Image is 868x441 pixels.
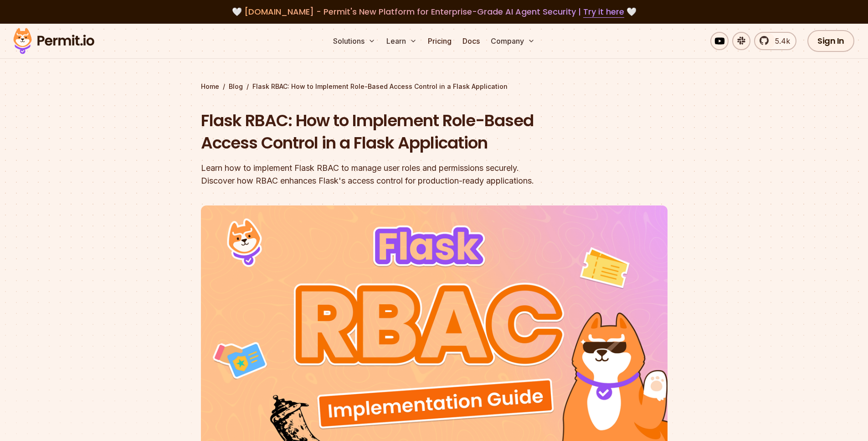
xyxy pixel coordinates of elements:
div: / / [201,82,668,91]
div: Learn how to implement Flask RBAC to manage user roles and permissions securely. Discover how RBA... [201,162,551,187]
button: Solutions [329,32,379,50]
a: Sign In [807,30,854,52]
a: Blog [229,82,243,91]
a: Pricing [424,32,455,50]
span: [DOMAIN_NAME] - Permit's New Platform for Enterprise-Grade AI Agent Security | [244,6,624,17]
a: Docs [459,32,483,50]
a: Home [201,82,219,91]
a: 5.4k [754,32,796,50]
button: Company [487,32,539,50]
div: 🤍 🤍 [22,5,846,18]
img: Permit logo [9,26,98,56]
span: 5.4k [770,36,790,46]
a: Try it here [583,6,624,18]
h1: Flask RBAC: How to Implement Role-Based Access Control in a Flask Application [201,109,551,154]
button: Learn [383,32,421,50]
